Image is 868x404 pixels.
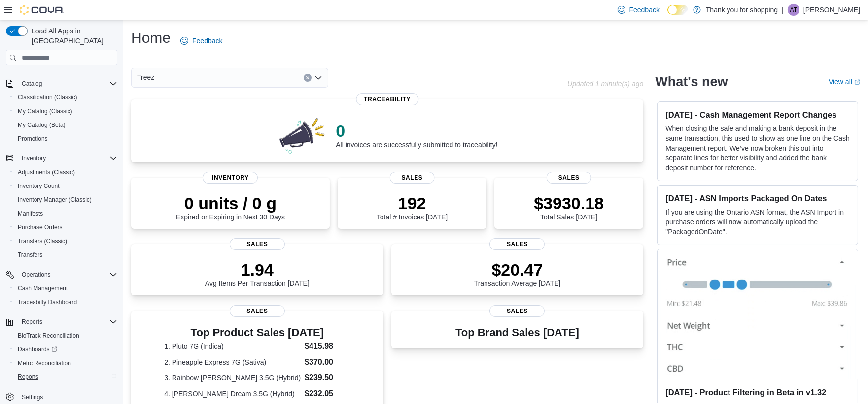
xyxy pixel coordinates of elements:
button: Inventory [18,153,50,164]
span: Cash Management [14,282,117,294]
div: All invoices are successfully submitted to traceability! [336,121,497,149]
h3: [DATE] - Product Filtering in Beta in v1.32 [665,387,850,397]
button: Settings [2,390,121,404]
button: Promotions [10,132,121,146]
button: Transfers (Classic) [10,234,121,248]
span: Classification (Classic) [14,92,117,103]
span: Feedback [629,5,660,15]
dt: 2. Pineapple Express 7G (Sativa) [164,357,301,367]
p: Updated 1 minute(s) ago [567,80,643,88]
p: 1.94 [205,260,310,280]
p: When closing the safe and making a bank deposit in the same transaction, this used to show as one... [665,124,850,173]
button: Cash Management [10,281,121,295]
a: View allExternal link [829,78,860,86]
a: Dashboards [14,343,61,355]
button: Transfers [10,248,121,262]
span: Operations [22,271,51,279]
span: Transfers [18,251,42,259]
a: Purchase Orders [14,221,67,233]
span: Transfers (Classic) [18,237,67,245]
span: Inventory Count [14,180,117,192]
a: Adjustments (Classic) [14,166,79,178]
span: Reports [14,371,117,383]
span: My Catalog (Beta) [14,119,117,131]
span: Purchase Orders [14,221,117,233]
span: Dashboards [14,343,117,355]
span: Traceability [356,93,418,105]
span: BioTrack Reconciliation [14,330,117,342]
span: My Catalog (Classic) [14,105,117,117]
span: Treez [137,71,154,83]
h3: [DATE] - ASN Imports Packaged On Dates [665,193,850,203]
span: Promotions [18,135,48,143]
a: Promotions [14,133,52,145]
img: Cova [20,5,64,15]
button: My Catalog (Beta) [10,118,121,132]
a: Settings [18,391,47,403]
span: Sales [489,305,545,317]
dd: $415.98 [305,341,350,352]
a: Cash Management [14,282,71,294]
p: Thank you for shopping [706,4,778,16]
button: Operations [2,268,121,281]
p: $3930.18 [534,193,604,213]
button: Open list of options [314,74,322,82]
div: Expired or Expiring in Next 30 Days [176,193,285,221]
span: Sales [547,172,591,184]
span: Catalog [18,78,117,90]
a: Inventory Manager (Classic) [14,194,96,206]
span: Catalog [22,80,42,88]
span: Reports [18,373,38,381]
p: [PERSON_NAME] [803,4,860,16]
span: Manifests [18,210,43,218]
span: Inventory Manager (Classic) [18,196,92,204]
span: Operations [18,269,117,280]
div: Total Sales [DATE] [534,193,604,221]
span: Transfers (Classic) [14,235,117,247]
span: Metrc Reconciliation [18,359,71,367]
input: Dark Mode [667,5,688,15]
span: Metrc Reconciliation [14,357,117,369]
button: Reports [18,316,46,328]
button: Purchase Orders [10,220,121,234]
span: Inventory [203,172,258,184]
a: Classification (Classic) [14,92,81,103]
button: Inventory [2,152,121,165]
a: Inventory Count [14,180,64,192]
button: Reports [2,315,121,329]
p: $20.47 [474,260,561,280]
p: 0 [336,121,497,141]
span: BioTrack Reconciliation [18,332,79,340]
div: Total # Invoices [DATE] [377,193,448,221]
dd: $239.50 [305,372,350,384]
a: Metrc Reconciliation [14,357,75,369]
span: Cash Management [18,284,68,292]
a: Transfers (Classic) [14,235,71,247]
span: Dashboards [18,345,57,353]
button: Catalog [2,77,121,91]
a: Traceabilty Dashboard [14,296,81,308]
svg: External link [854,79,860,85]
button: Metrc Reconciliation [10,356,121,370]
button: Manifests [10,207,121,220]
a: BioTrack Reconciliation [14,330,83,342]
h3: Top Product Sales [DATE] [164,327,350,339]
button: Clear input [304,74,312,82]
span: Promotions [14,133,117,145]
span: Settings [18,391,117,403]
span: Reports [22,318,42,326]
div: Avg Items Per Transaction [DATE] [205,260,310,287]
span: Settings [22,393,43,401]
span: Inventory Manager (Classic) [14,194,117,206]
dd: $370.00 [305,356,350,368]
span: Dark Mode [667,15,668,15]
p: 0 units / 0 g [176,193,285,213]
span: Adjustments (Classic) [18,168,75,176]
button: Inventory Count [10,179,121,193]
span: Manifests [14,208,117,219]
span: Reports [18,316,117,328]
span: Classification (Classic) [18,93,77,101]
a: Dashboards [10,342,121,356]
a: My Catalog (Classic) [14,105,76,117]
span: Traceabilty Dashboard [18,298,77,306]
